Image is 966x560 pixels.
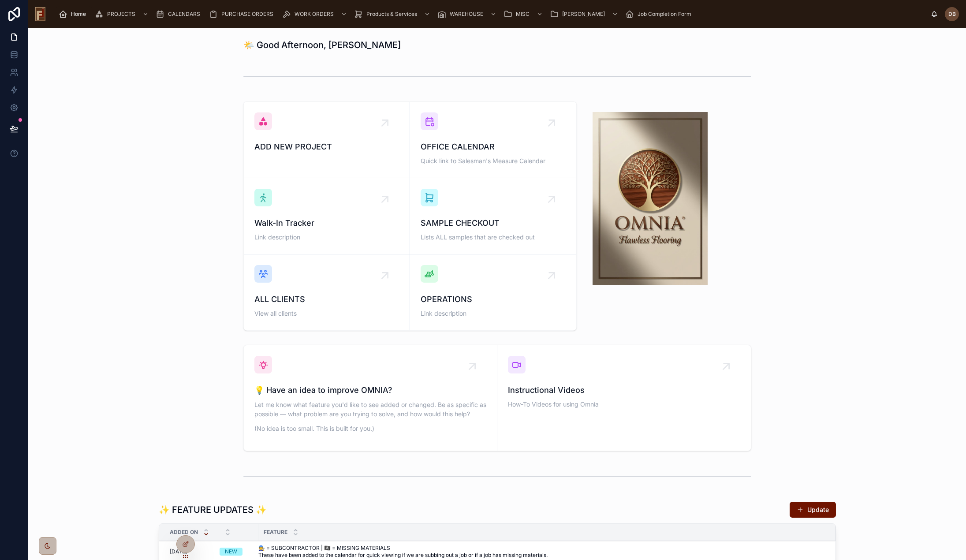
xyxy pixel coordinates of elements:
a: CALENDARS [153,6,206,22]
span: [DATE] [170,548,187,555]
span: How-To Videos for using Omnia [508,400,740,409]
span: PURCHASE ORDERS [221,11,273,18]
a: 💡 Have an idea to improve OMNIA?Let me know what feature you'd like to see added or changed. Be a... [244,345,497,451]
a: WAREHOUSE [435,6,501,22]
a: ADD NEW PROJECT [244,102,410,178]
span: [PERSON_NAME] [562,11,605,18]
h1: ✨ FEATURE UPDATES ✨ [159,504,267,516]
span: 💡 Have an idea to improve OMNIA? [254,384,486,396]
span: View all clients [254,309,399,318]
span: Added on [170,529,198,536]
span: MISC [516,11,530,18]
h1: 🌤️ Good Afternoon, [PERSON_NAME] [243,39,401,51]
span: Instructional Videos [508,384,740,396]
a: Home [56,6,92,22]
span: OFFICE CALENDAR [421,141,566,153]
a: SAMPLE CHECKOUTLists ALL samples that are checked out [410,178,576,254]
span: Walk-In Tracker [254,217,399,229]
a: OFFICE CALENDARQuick link to Salesman's Measure Calendar [410,102,576,178]
span: ADD NEW PROJECT [254,141,399,153]
span: WORK ORDERS [295,11,334,18]
a: WORK ORDERS [280,6,351,22]
img: App logo [35,7,45,21]
span: ALL CLIENTS [254,293,399,306]
span: Feature [264,529,287,536]
span: 🧑‍🔧 = SUBCONTRACTOR | 🏴‍☠️ = MISSING MATERIALS These have been added to the calendar for quick vi... [258,545,681,559]
button: Update [790,502,836,518]
img: 34222-Omnia-logo---final.jpg [593,112,708,285]
span: Lists ALL samples that are checked out [421,233,566,242]
span: OPERATIONS [421,293,566,306]
div: NEW [225,548,237,556]
span: Quick link to Salesman's Measure Calendar [421,157,566,165]
span: WAREHOUSE [450,11,483,18]
a: ALL CLIENTSView all clients [244,254,410,330]
span: CALENDARS [168,11,200,18]
a: OPERATIONSLink description [410,254,576,330]
p: Let me know what feature you'd like to see added or changed. Be as specific as possible — what pr... [254,400,486,418]
a: [PERSON_NAME] [547,6,623,22]
span: PROJECTS [107,11,135,18]
div: scrollable content [52,4,931,24]
span: Products & Services [366,11,417,18]
a: MISC [501,6,547,22]
a: Instructional VideosHow-To Videos for using Omnia [497,345,751,451]
a: PROJECTS [92,6,153,22]
a: Products & Services [351,6,435,22]
a: Job Completion Form [623,6,697,22]
span: SAMPLE CHECKOUT [421,217,566,229]
span: Link description [254,233,399,242]
a: Walk-In TrackerLink description [244,178,410,254]
span: Job Completion Form [638,11,691,18]
p: (No idea is too small. This is built for you.) [254,424,486,433]
a: PURCHASE ORDERS [206,6,280,22]
span: Link description [421,309,566,318]
span: Home [71,11,86,18]
span: DB [948,11,956,18]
